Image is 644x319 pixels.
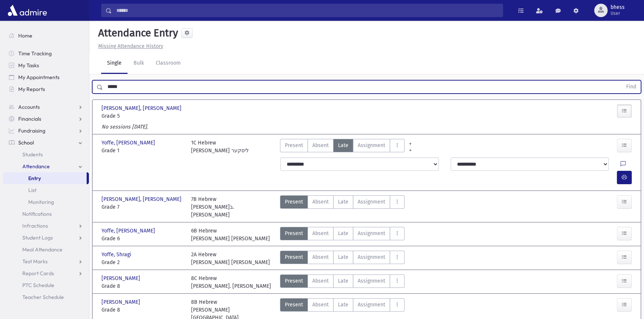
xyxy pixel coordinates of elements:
[102,195,183,203] span: [PERSON_NAME], [PERSON_NAME]
[3,160,89,172] a: Attendance
[18,104,40,110] span: Accounts
[18,32,32,39] span: Home
[18,127,45,134] span: Fundraising
[358,141,385,149] span: Assignment
[28,187,36,193] span: List
[358,277,385,285] span: Assignment
[191,195,273,219] div: 7B Hebrew [PERSON_NAME]ב. [PERSON_NAME]
[3,267,89,279] a: Report Cards
[22,211,52,217] span: Notifications
[358,230,385,237] span: Assignment
[3,83,89,95] a: My Reports
[611,4,625,10] span: bhess
[3,125,89,137] a: Fundraising
[3,291,89,303] a: Teacher Schedule
[101,53,128,74] a: Single
[312,277,329,285] span: Absent
[95,27,178,39] h5: Attendance Entry
[312,301,329,309] span: Absent
[3,244,89,255] a: Meal Attendance
[280,227,405,242] div: AttTypes
[280,251,405,266] div: AttTypes
[95,43,163,49] a: Missing Attendance History
[18,50,52,57] span: Time Tracking
[3,149,89,160] a: Students
[280,195,405,219] div: AttTypes
[22,151,43,158] span: Students
[102,104,183,112] span: [PERSON_NAME], [PERSON_NAME]
[3,196,89,208] a: Monitoring
[312,141,329,149] span: Absent
[3,279,89,291] a: PTC Schedule
[18,139,34,146] span: School
[611,10,625,16] span: User
[3,48,89,59] a: Time Tracking
[3,255,89,267] a: Test Marks
[102,139,157,147] span: Yoffe, [PERSON_NAME]
[112,4,503,17] input: Search
[3,101,89,113] a: Accounts
[28,199,54,205] span: Monitoring
[102,251,133,258] span: Yoffe, Shragi
[338,141,348,149] span: Late
[102,274,142,282] span: [PERSON_NAME]
[3,113,89,125] a: Financials
[3,30,89,42] a: Home
[191,251,270,266] div: 2A Hebrew [PERSON_NAME] [PERSON_NAME]
[285,230,303,237] span: Present
[358,198,385,206] span: Assignment
[6,3,49,18] img: AdmirePro
[3,208,89,220] a: Notifications
[28,175,41,182] span: Entry
[102,123,148,131] label: No sessions [DATE].
[102,203,184,211] span: Grade 7
[102,227,157,235] span: Yoffe, [PERSON_NAME]
[98,43,163,49] u: Missing Attendance History
[285,277,303,285] span: Present
[102,282,184,290] span: Grade 8
[280,274,405,290] div: AttTypes
[622,81,641,93] button: Find
[191,139,249,154] div: 1C Hebrew [PERSON_NAME] ליסקער
[102,112,184,120] span: Grade 5
[191,227,270,242] div: 6B Hebrew [PERSON_NAME] [PERSON_NAME]
[285,253,303,261] span: Present
[285,141,303,149] span: Present
[102,147,184,154] span: Grade 1
[280,139,405,154] div: AttTypes
[312,198,329,206] span: Absent
[18,74,59,81] span: My Appointments
[3,232,89,244] a: Student Logs
[102,258,184,266] span: Grade 2
[338,253,348,261] span: Late
[312,230,329,237] span: Absent
[22,222,48,229] span: Infractions
[3,71,89,83] a: My Appointments
[191,274,271,290] div: 8C Hebrew [PERSON_NAME]. [PERSON_NAME]
[358,301,385,309] span: Assignment
[18,115,41,122] span: Financials
[22,282,54,289] span: PTC Schedule
[22,270,54,277] span: Report Cards
[3,184,89,196] a: List
[102,298,142,306] span: [PERSON_NAME]
[102,235,184,242] span: Grade 6
[338,198,348,206] span: Late
[22,294,64,300] span: Teacher Schedule
[285,198,303,206] span: Present
[285,301,303,309] span: Present
[312,253,329,261] span: Absent
[18,86,45,92] span: My Reports
[22,258,48,265] span: Test Marks
[102,306,184,314] span: Grade 8
[3,172,87,184] a: Entry
[3,59,89,71] a: My Tasks
[338,301,348,309] span: Late
[150,53,187,74] a: Classroom
[3,220,89,232] a: Infractions
[22,234,53,241] span: Student Logs
[22,246,62,253] span: Meal Attendance
[128,53,150,74] a: Bulk
[18,62,39,69] span: My Tasks
[358,253,385,261] span: Assignment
